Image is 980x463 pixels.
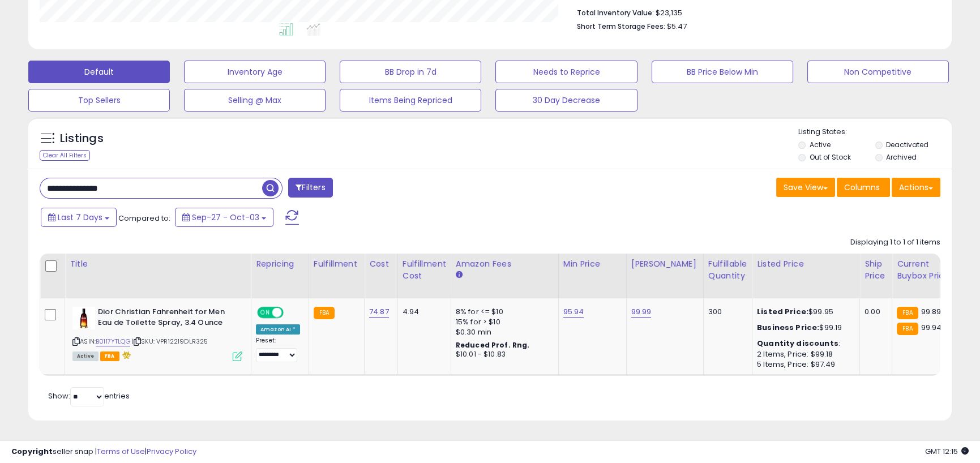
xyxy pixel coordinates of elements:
button: Columns [837,178,890,197]
b: Business Price: [757,322,819,333]
button: Filters [288,178,332,198]
div: 15% for > $10 [456,317,550,327]
b: Dior Christian Fahrenheit for Men Eau de Toilette Spray, 3.4 Ounce [98,307,236,331]
label: Deactivated [886,140,928,149]
span: 99.94 [921,322,942,333]
a: Terms of Use [97,446,145,457]
span: All listings currently available for purchase on Amazon [72,351,99,361]
button: Sep-27 - Oct-03 [175,208,273,227]
div: Repricing [256,258,304,270]
div: 4.94 [403,307,442,317]
a: 99.99 [631,306,652,318]
button: Last 7 Days [41,208,117,227]
li: $23,135 [577,5,932,19]
div: 2 Items, Price: $99.18 [757,349,851,359]
small: FBA [897,323,918,335]
span: ON [258,308,272,318]
button: Needs to Reprice [495,61,637,83]
button: Top Sellers [28,89,170,112]
div: 8% for <= $10 [456,307,550,317]
img: 31lZx7V5SLL._SL40_.jpg [72,307,95,329]
span: Compared to: [118,213,170,224]
button: Items Being Repriced [340,89,481,112]
label: Active [809,140,830,149]
div: Fulfillable Quantity [708,258,747,282]
b: Total Inventory Value: [577,8,654,18]
span: Columns [844,182,880,193]
small: FBA [897,307,918,319]
div: Displaying 1 to 1 of 1 items [850,237,940,248]
button: Default [28,61,170,83]
div: Fulfillment Cost [403,258,446,282]
b: Listed Price: [757,306,808,317]
b: Quantity discounts [757,338,838,349]
label: Archived [886,152,917,162]
button: Non Competitive [807,61,949,83]
div: seller snap | | [11,447,196,457]
button: Save View [776,178,835,197]
div: Min Price [563,258,622,270]
button: BB Drop in 7d [340,61,481,83]
div: 300 [708,307,743,317]
div: $10.01 - $10.83 [456,350,550,359]
div: Preset: [256,337,300,362]
div: 5 Items, Price: $97.49 [757,359,851,370]
span: Show: entries [48,391,130,401]
span: Sep-27 - Oct-03 [192,212,259,223]
div: Cost [369,258,393,270]
a: Privacy Policy [147,446,196,457]
div: Listed Price [757,258,855,270]
small: Amazon Fees. [456,270,463,280]
a: 95.94 [563,306,584,318]
span: Last 7 Days [58,212,102,223]
span: 99.89 [921,306,942,317]
span: 2025-10-11 12:15 GMT [925,446,969,457]
div: : [757,338,851,349]
button: Inventory Age [184,61,326,83]
h5: Listings [60,131,104,147]
div: ASIN: [72,307,242,360]
button: 30 Day Decrease [495,89,637,112]
p: Listing States: [798,127,952,138]
div: Ship Price [865,258,887,282]
div: Fulfillment [314,258,360,270]
div: Amazon AI * [256,324,300,335]
div: $99.95 [757,307,851,317]
i: hazardous material [119,351,131,359]
div: 0.00 [865,307,883,317]
span: FBA [100,351,119,361]
div: [PERSON_NAME] [631,258,699,270]
span: $5.47 [667,21,687,32]
button: Selling @ Max [184,89,326,112]
button: Actions [892,178,940,197]
div: $99.19 [757,323,851,333]
button: BB Price Below Min [652,61,793,83]
div: Clear All Filters [40,150,90,161]
a: 74.87 [369,306,389,318]
b: Reduced Prof. Rng. [456,340,530,350]
span: OFF [282,308,300,318]
span: | SKU: VPR12219DLR325 [132,337,208,346]
label: Out of Stock [809,152,850,162]
div: Current Buybox Price [897,258,955,282]
div: $0.30 min [456,327,550,337]
div: Amazon Fees [456,258,554,270]
a: B0117YTLQG [96,337,130,346]
strong: Copyright [11,446,53,457]
div: Title [70,258,246,270]
small: FBA [314,307,335,319]
b: Short Term Storage Fees: [577,22,665,31]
